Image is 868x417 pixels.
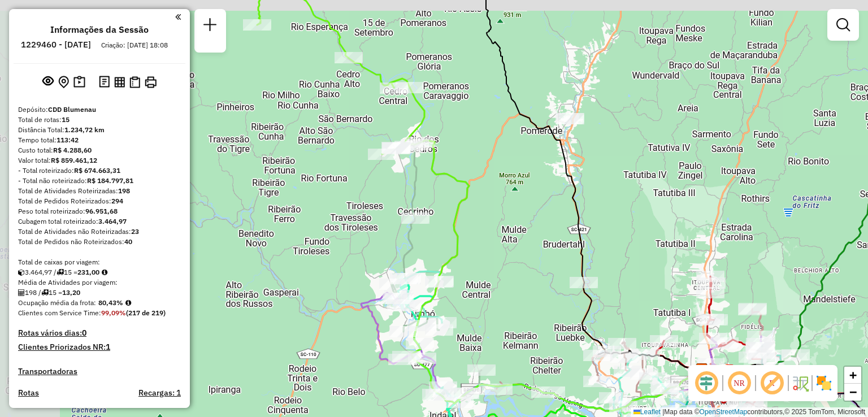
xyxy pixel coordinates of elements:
div: Total de Pedidos não Roteirizados: [18,237,181,247]
strong: 1.234,72 km [64,125,105,134]
div: - Total roteirizado: [18,166,181,176]
strong: R$ 4.288,60 [53,146,92,154]
div: Criação: [DATE] 18:08 [97,40,172,50]
strong: 40 [124,237,132,246]
img: Exibir/Ocultar setores [815,374,833,392]
span: Ocultar deslocamento [693,370,720,397]
div: Cubagem total roteirizado: [18,216,181,227]
div: Atividade não roteirizada - SUPER ATACAREJO [745,342,774,353]
img: Fluxo de ruas [791,374,809,392]
a: Clique aqui para minimizar o painel [175,10,181,23]
strong: R$ 674.663,31 [74,166,120,175]
strong: 80,43% [98,298,123,307]
a: Rotas [18,388,39,398]
a: Zoom out [844,384,861,401]
button: Logs desbloquear sessão [97,73,112,91]
div: Map data © contributors,© 2025 TomTom, Microsoft [631,407,868,417]
i: Total de rotas [41,289,49,296]
h4: Transportadoras [18,367,181,376]
strong: 96.951,68 [85,207,118,215]
strong: 113:42 [57,136,79,144]
button: Imprimir Rotas [142,74,159,90]
button: Exibir sessão original [40,73,56,91]
i: Meta Caixas/viagem: 199,74 Diferença: 31,26 [102,269,107,276]
strong: 294 [111,197,123,205]
a: Nova sessão e pesquisa [199,14,222,39]
div: 3.464,97 / 15 = [18,267,181,277]
strong: CDD Blumenau [48,105,96,114]
strong: 3.464,97 [98,217,127,225]
em: Média calculada utilizando a maior ocupação (%Peso ou %Cubagem) de cada rota da sessão. Rotas cro... [125,299,131,306]
span: Exibir rótulo [758,370,785,397]
strong: 99,09% [101,309,126,317]
strong: 13,20 [62,288,80,297]
a: Zoom in [844,367,861,384]
div: Atividade não roteirizada - ELZIRA BURKHARDT ME [570,277,598,288]
div: Total de rotas: [18,115,181,125]
div: Tempo total: [18,135,181,145]
span: | [662,408,664,416]
button: Visualizar relatório de Roteirização [112,74,127,89]
strong: 23 [131,227,139,236]
span: − [849,385,857,399]
i: Total de Atividades [18,289,25,296]
div: Atividade não roteirizada - GUMZ COMERCIO IND. L [555,113,584,124]
button: Painel de Sugestão [71,73,88,91]
div: Depósito: [18,105,181,115]
strong: (217 de 219) [126,309,166,317]
div: Total de Atividades Roteirizadas: [18,186,181,196]
strong: 1 [106,342,110,352]
h4: Informações da Sessão [50,24,149,35]
strong: 0 [82,328,86,338]
strong: 231,00 [77,268,99,276]
div: Distância Total: [18,125,181,135]
i: Total de rotas [57,269,64,276]
div: Custo total: [18,145,181,155]
span: Ocupação média da frota: [18,298,96,307]
img: CDD Blumenau [695,363,709,377]
i: Cubagem total roteirizado [18,269,25,276]
div: - Total não roteirizado: [18,176,181,186]
div: Valor total: [18,155,181,166]
a: Exibir filtros [832,14,854,36]
div: Total de caixas por viagem: [18,257,181,267]
div: Atividade não roteirizada - VALDIR DA SILVA e CI [651,383,679,394]
h6: 1229460 - [DATE] [21,40,91,50]
div: Média de Atividades por viagem: [18,277,181,288]
h4: Rotas vários dias: [18,328,181,338]
button: Centralizar mapa no depósito ou ponto de apoio [56,73,71,91]
strong: 15 [62,115,70,124]
span: + [849,368,857,382]
div: Peso total roteirizado: [18,206,181,216]
span: Clientes com Service Time: [18,309,101,317]
div: Atividade não roteirizada - SUPER ATACAREJO [746,342,774,354]
h4: Clientes Priorizados NR: [18,342,181,352]
h4: Recargas: 1 [138,388,181,398]
strong: R$ 184.797,81 [87,176,133,185]
strong: R$ 859.461,12 [51,156,97,164]
span: Ocultar NR [726,370,753,397]
div: 198 / 15 = [18,288,181,298]
a: OpenStreetMap [700,408,748,416]
div: Total de Pedidos Roteirizados: [18,196,181,206]
button: Visualizar Romaneio [127,74,142,90]
a: Leaflet [633,408,661,416]
strong: 198 [118,186,130,195]
div: Total de Atividades não Roteirizadas: [18,227,181,237]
